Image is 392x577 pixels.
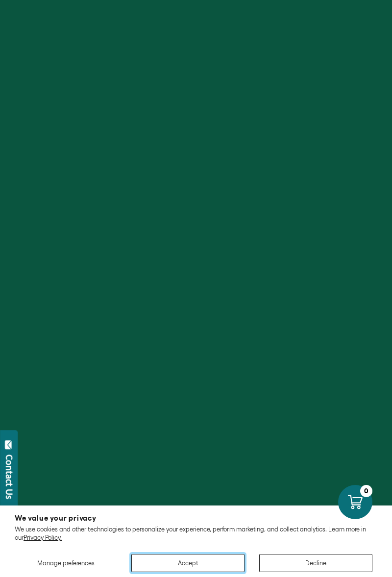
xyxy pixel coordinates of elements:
h2: We value your privacy [15,514,377,522]
button: Manage preferences [15,554,117,572]
p: We use cookies and other technologies to personalize your experience, perform marketing, and coll... [15,526,377,542]
div: 0 [360,485,372,497]
div: Contact Us [4,455,14,499]
a: Privacy Policy. [24,534,62,541]
span: Manage preferences [37,559,95,567]
button: Decline [259,554,372,572]
button: Accept [131,554,245,572]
